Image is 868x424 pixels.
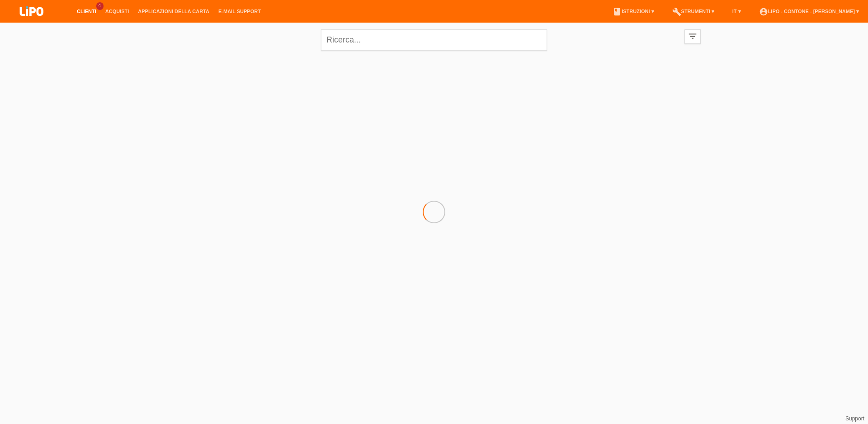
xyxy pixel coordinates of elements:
[608,9,658,14] a: bookIstruzioni ▾
[133,9,214,14] a: Applicazioni della carta
[668,9,719,14] a: buildStrumenti ▾
[672,7,681,16] i: build
[728,9,745,14] a: IT ▾
[9,19,54,25] a: LIPO pay
[214,9,265,14] a: E-mail Support
[101,9,134,14] a: Acquisti
[321,29,547,51] input: Ricerca...
[613,7,622,16] i: book
[72,9,101,14] a: Clienti
[845,415,864,422] a: Support
[688,31,698,41] i: filter_list
[755,9,863,14] a: account_circleLIPO - Contone - [PERSON_NAME] ▾
[759,7,768,16] i: account_circle
[96,2,104,10] span: 4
